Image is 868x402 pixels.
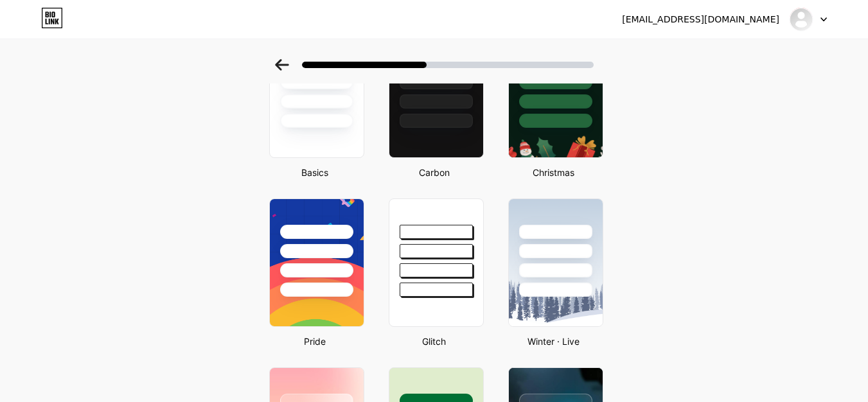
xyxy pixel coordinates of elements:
[385,166,484,179] div: Carbon
[504,335,603,348] div: Winter · Live
[265,335,364,348] div: Pride
[265,166,364,179] div: Basics
[504,166,603,179] div: Christmas
[622,13,779,26] div: [EMAIL_ADDRESS][DOMAIN_NAME]
[385,335,484,348] div: Glitch
[789,7,813,31] img: kajalmathur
